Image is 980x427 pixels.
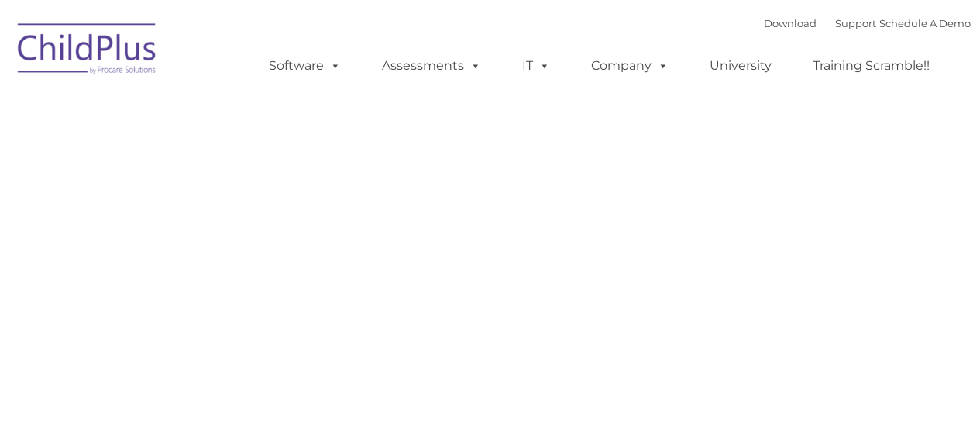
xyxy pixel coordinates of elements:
[764,17,971,29] font: |
[10,12,165,90] img: ChildPlus by Procare Solutions
[366,50,497,81] a: Assessments
[835,17,876,29] a: Support
[576,50,684,81] a: Company
[694,50,787,81] a: University
[797,50,945,81] a: Training Scramble!!
[764,17,817,29] a: Download
[507,50,566,81] a: IT
[879,17,971,29] a: Schedule A Demo
[253,50,356,81] a: Software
